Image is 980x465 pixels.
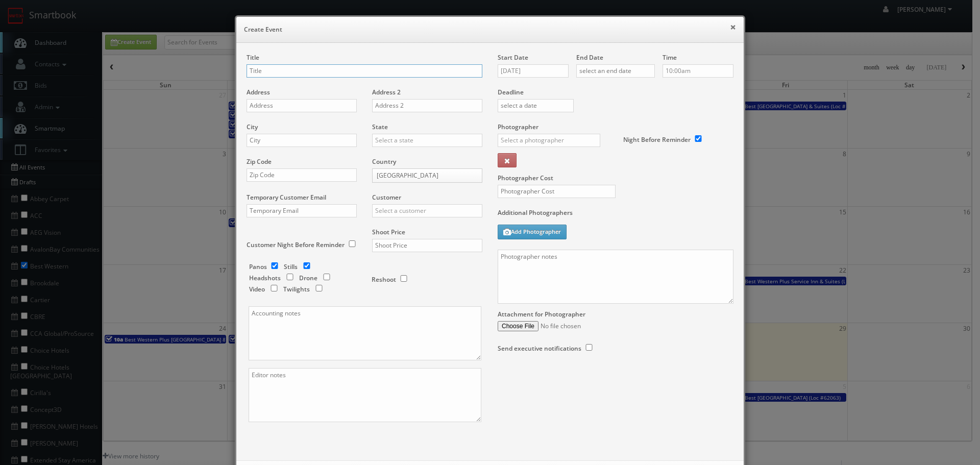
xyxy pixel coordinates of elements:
input: Select a photographer [498,134,600,147]
label: Video [249,285,265,293]
label: Additional Photographers [498,208,733,222]
input: Photographer Cost [498,185,616,198]
label: Headshots [249,274,281,282]
button: Add Photographer [498,225,567,239]
label: Night Before Reminder [623,135,691,144]
h6: Create Event [244,25,736,35]
label: City [247,123,258,131]
label: Country [372,157,396,166]
input: Temporary Email [247,204,357,217]
label: State [372,123,388,131]
label: Stills [284,262,298,271]
label: Panos [249,262,267,271]
label: Address [247,88,270,96]
label: Shoot Price [372,228,405,236]
label: Address 2 [372,88,401,96]
input: Select a state [372,134,482,147]
label: Attachment for Photographer [498,310,585,319]
label: End Date [576,53,603,62]
label: Deadline [490,88,741,96]
label: Customer [372,193,401,202]
label: Send executive notifications [498,344,581,353]
label: Zip Code [247,157,272,166]
label: Time [663,53,677,62]
label: Photographer Cost [490,174,741,182]
label: Customer Night Before Reminder [247,240,345,249]
input: select a date [498,99,574,112]
label: Photographer [498,123,538,131]
label: Start Date [498,53,528,62]
input: Address [247,99,357,112]
input: select an end date [576,64,655,78]
input: Select a customer [372,204,482,217]
button: × [730,23,736,31]
input: Address 2 [372,99,482,112]
label: Reshoot [372,275,396,284]
input: Shoot Price [372,239,482,252]
label: Drone [299,274,317,282]
a: [GEOGRAPHIC_DATA] [372,168,482,183]
span: [GEOGRAPHIC_DATA] [377,169,469,182]
label: Title [247,53,259,62]
input: Zip Code [247,168,357,182]
input: select a date [498,64,569,78]
label: Temporary Customer Email [247,193,326,202]
input: Title [247,64,482,78]
label: Twilights [283,285,310,293]
input: City [247,134,357,147]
